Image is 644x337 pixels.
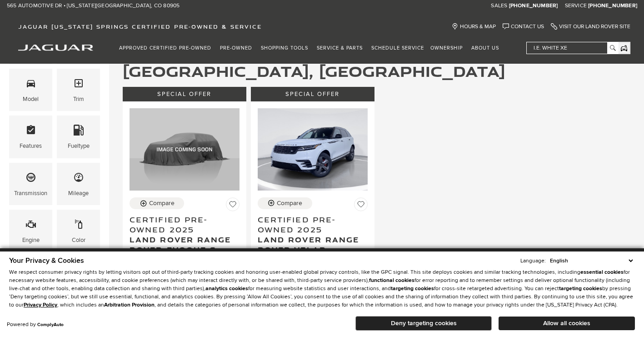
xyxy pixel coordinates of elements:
img: 2025 Land Rover Range Rover Evoque S [130,108,240,191]
span: Features [25,122,36,141]
div: Powered by [7,322,64,327]
div: Compare [149,199,175,207]
div: Trim [73,94,84,104]
button: Save Vehicle [226,197,240,215]
div: Color [72,235,85,245]
div: Compare [277,199,302,207]
span: Service [565,2,587,9]
u: Privacy Policy [24,302,57,308]
a: Approved Certified Pre-Owned [116,40,217,56]
div: FueltypeFueltype [57,116,100,158]
span: Certified Pre-Owned 2025 [258,215,361,235]
strong: Arbitration Provision [104,302,155,308]
div: Mileage [68,188,89,198]
div: ColorColor [57,210,100,252]
a: Contact Us [503,23,544,30]
a: Service & Parts [314,40,368,56]
a: jaguar [18,43,93,51]
input: i.e. White XE [527,42,618,54]
span: Model [25,75,36,94]
div: Special Offer [123,87,246,101]
div: TrimTrim [57,69,100,111]
div: MileageMileage [57,163,100,205]
span: Fueltype [73,122,84,141]
span: Certified Pre-Owned 2025 [130,215,233,235]
button: Allow all cookies [499,317,635,330]
div: Transmission [14,188,47,198]
a: Jaguar [US_STATE] Springs Certified Pre-Owned & Service [14,23,266,30]
a: Hours & Map [452,23,496,30]
button: Compare Vehicle [258,197,312,209]
div: TransmissionTransmission [9,163,52,205]
span: Land Rover Range Rover Velar Dynamic SE [258,235,361,265]
button: Compare Vehicle [130,197,184,209]
strong: targeting cookies [391,285,434,292]
a: [PHONE_NUMBER] [588,2,637,10]
a: Shopping Tools [258,40,314,56]
nav: Main Navigation [116,40,504,56]
img: Jaguar [18,45,93,51]
span: Sales [491,2,507,9]
span: Mileage [73,170,84,188]
div: FeaturesFeatures [9,116,52,158]
div: ModelModel [9,69,52,111]
button: Deny targeting cookies [355,316,492,331]
p: We respect consumer privacy rights by letting visitors opt out of third-party tracking cookies an... [9,268,635,309]
span: Engine [25,216,36,235]
span: Jaguar [US_STATE] Springs Certified Pre-Owned & Service [18,23,262,30]
span: Trim [73,75,84,94]
span: Your Privacy & Cookies [9,256,84,265]
a: 565 Automotive Dr • [US_STATE][GEOGRAPHIC_DATA], CO 80905 [7,2,180,10]
div: Language: [520,258,546,264]
a: About Us [468,40,504,56]
a: [PHONE_NUMBER] [509,2,558,10]
strong: essential cookies [580,269,624,276]
span: Transmission [25,170,36,188]
a: Visit Our Land Rover Site [551,23,630,30]
div: Engine [22,235,40,245]
a: Pre-Owned [217,40,258,56]
a: Ownership [427,40,468,56]
img: 2025 Land Rover Range Rover Velar Dynamic SE [258,108,368,191]
span: Land Rover Range Rover Evoque S [130,235,233,255]
strong: analytics cookies [205,285,248,292]
div: Fueltype [68,141,90,151]
span: Color [73,216,84,235]
a: Certified Pre-Owned 2025Land Rover Range Rover Evoque S [130,215,240,255]
a: Schedule Service [368,40,427,56]
select: Language Select [548,257,635,265]
a: Certified Pre-Owned 2025Land Rover Range Rover Velar Dynamic SE [258,215,368,265]
div: Special Offer [251,87,374,101]
strong: functional cookies [369,277,414,284]
strong: targeting cookies [559,285,602,292]
div: Model [23,94,39,104]
button: Save Vehicle [354,197,368,215]
div: Features [20,141,42,151]
a: ComplyAuto [37,322,64,327]
div: EngineEngine [9,210,52,252]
